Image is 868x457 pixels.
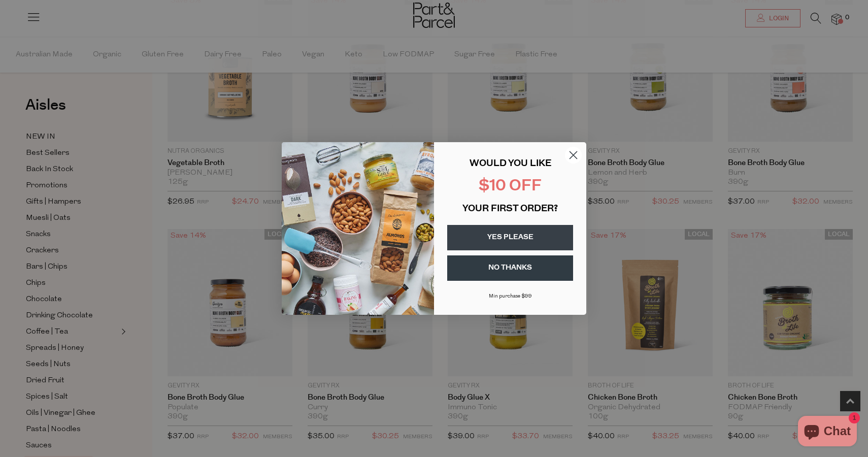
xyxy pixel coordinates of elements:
[462,205,558,214] span: YOUR FIRST ORDER?
[489,293,532,299] span: Min purchase $99
[795,416,860,449] inbox-online-store-chat: Shopify online store chat
[479,179,542,194] span: $10 OFF
[282,142,434,315] img: 43fba0fb-7538-40bc-babb-ffb1a4d097bc.jpeg
[470,159,551,169] span: WOULD YOU LIKE
[564,146,582,164] button: Close dialog
[447,225,573,250] button: YES PLEASE
[447,255,573,281] button: NO THANKS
